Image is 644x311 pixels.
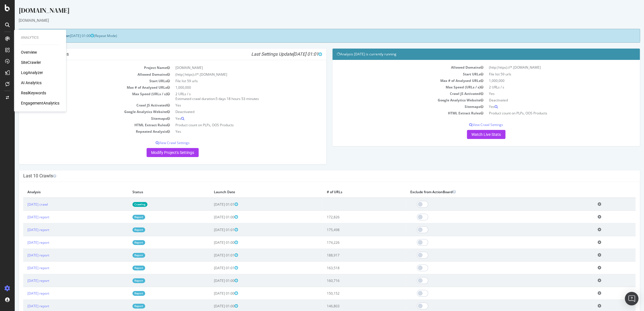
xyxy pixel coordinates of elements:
[13,202,33,207] a: [DATE] crawl
[8,122,158,128] td: HTML Extract Rules
[322,64,471,71] td: Allowed Domains
[308,262,391,274] td: 163,518
[199,253,223,258] span: [DATE] 01:01
[471,71,621,77] td: File list 59 urls
[8,102,158,108] td: Crawl JS Activated
[452,130,491,139] a: Watch Live Stats
[4,29,625,43] div: (Repeat Mode)
[118,278,130,283] a: Report
[471,97,621,103] td: Deactivated
[8,108,158,115] td: Google Analytics Website
[199,240,223,245] span: [DATE] 01:00
[13,253,35,258] a: [DATE] report
[158,78,307,84] td: File list 59 urls
[13,291,35,296] a: [DATE] report
[625,292,638,305] div: Open Intercom Messenger
[21,80,42,86] a: AI Analytics
[13,278,35,283] a: [DATE] report
[8,64,158,71] td: Project Name
[118,227,130,232] a: Report
[118,253,130,258] a: Report
[308,287,391,300] td: 150,152
[55,33,79,38] span: [DATE] 01:00
[8,84,158,91] td: Max # of Analysed URLs
[195,186,308,198] th: Launch Date
[322,122,621,127] p: View Crawl Settings
[118,304,130,308] a: Report
[118,240,130,245] a: Report
[13,304,35,308] a: [DATE] report
[21,100,59,106] a: EngagementAnalytics
[13,227,35,232] a: [DATE] report
[8,140,307,145] p: View Crawl Settings
[278,51,307,57] span: [DATE] 01:01
[21,35,59,40] div: Analytics
[471,77,621,84] td: 1,000,000
[21,90,46,96] a: RealKeywords
[8,51,307,57] h4: Project Global Settings
[471,90,621,97] td: Yes
[237,51,307,57] i: Last Settings Update
[199,304,223,308] span: [DATE] 01:00
[308,274,391,287] td: 160,716
[158,71,307,78] td: (http|https)://*.[DOMAIN_NAME]
[308,249,391,262] td: 188,917
[199,202,223,207] span: [DATE] 01:01
[8,115,158,122] td: Sitemaps
[308,223,391,236] td: 175,498
[199,266,223,270] span: [DATE] 01:01
[199,227,223,232] span: [DATE] 01:01
[471,84,621,90] td: 2 URLs / s
[8,91,158,102] td: Max Speed (URLs / s)
[158,64,307,71] td: [DOMAIN_NAME]
[8,71,158,78] td: Allowed Domains
[158,128,307,135] td: Yes
[8,173,621,179] h4: Last 10 Crawls
[471,110,621,116] td: Product count on PLPs, OOS Products
[308,186,391,198] th: # of URLs
[13,266,35,270] a: [DATE] report
[322,71,471,77] td: Start URLs
[391,186,578,198] th: Exclude from ActionBoard
[322,97,471,103] td: Google Analytics Website
[322,110,471,116] td: HTML Extract Rules
[13,240,35,245] a: [DATE] report
[118,202,133,207] a: Crawling
[471,64,621,71] td: (http|https)://*.[DOMAIN_NAME]
[113,186,195,198] th: Status
[8,78,158,84] td: Start URLs
[308,211,391,223] td: 172,826
[322,103,471,110] td: Sitemaps
[158,108,307,115] td: Deactivated
[4,18,625,23] div: [DOMAIN_NAME]
[21,60,41,65] a: SiteCrawler
[8,128,158,135] td: Repeated Analysis
[118,266,130,270] a: Report
[158,84,307,91] td: 1,000,000
[158,102,307,108] td: Yes
[21,49,37,55] a: Overview
[13,215,35,219] a: [DATE] report
[21,70,43,75] a: LogAnalyzer
[322,90,471,97] td: Crawl JS Activated
[158,91,307,102] td: 2 URLs / s Estimated crawl duration:
[199,215,223,219] span: [DATE] 01:00
[132,148,184,157] a: Modify Project's Settings
[8,186,113,198] th: Analysis
[199,291,223,296] span: [DATE] 01:00
[322,84,471,90] td: Max Speed (URLs / s)
[322,51,621,57] h4: Analysis [DATE] is currently running
[201,96,244,101] span: 5 days 18 hours 53 minutes
[118,215,130,219] a: Report
[308,236,391,249] td: 174,226
[118,291,130,296] a: Report
[471,103,621,110] td: Yes
[322,77,471,84] td: Max # of Analysed URLs
[158,122,307,128] td: Product count on PLPs, OOS Products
